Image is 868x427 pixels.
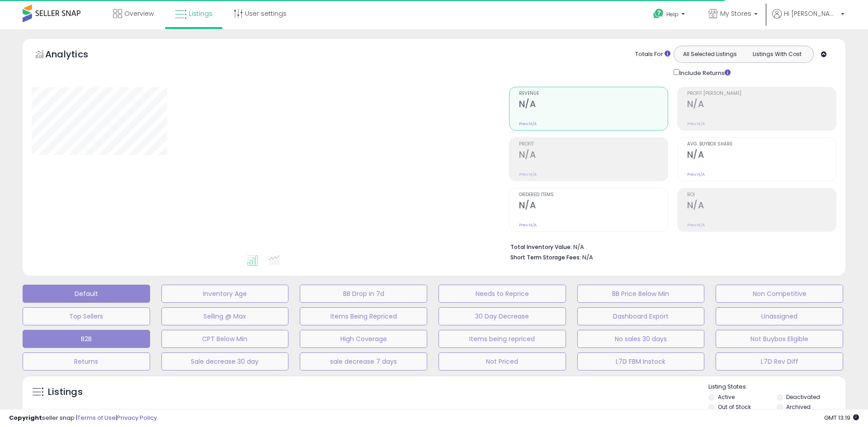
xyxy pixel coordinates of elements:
[161,285,289,303] button: Inventory Age
[519,200,668,212] h2: N/A
[300,285,427,303] button: BB Drop in 7d
[646,1,694,29] a: Help
[161,352,289,371] button: Sale decrease 30 day
[716,285,843,303] button: Non Competitive
[519,150,668,162] h2: N/A
[743,48,811,60] button: Listings With Cost
[161,330,289,348] button: CPT Below Min
[784,9,838,18] span: Hi [PERSON_NAME]
[189,9,212,18] span: Listings
[519,222,537,228] small: Prev: N/A
[519,172,537,177] small: Prev: N/A
[23,352,150,371] button: Returns
[687,121,705,127] small: Prev: N/A
[510,241,830,252] li: N/A
[687,192,836,197] span: ROI
[716,330,843,348] button: Not Buybox Eligible
[676,48,744,60] button: All Selected Listings
[23,285,150,303] button: Default
[439,352,566,371] button: Not Priced
[716,307,843,325] button: Unassigned
[519,121,537,127] small: Prev: N/A
[439,330,566,348] button: Items being repriced
[582,253,593,262] span: N/A
[687,172,705,177] small: Prev: N/A
[300,330,427,348] button: High Coverage
[124,9,154,18] span: Overview
[687,142,836,147] span: Avg. Buybox Share
[439,307,566,325] button: 30 Day Decrease
[439,285,566,303] button: Needs to Reprice
[577,352,705,371] button: L7D FBM Instock
[9,414,157,422] div: seller snap | |
[635,50,670,59] div: Totals For
[510,243,572,251] b: Total Inventory Value:
[161,307,289,325] button: Selling @ Max
[577,330,705,348] button: No sales 30 days
[9,413,42,422] strong: Copyright
[687,99,836,111] h2: N/A
[300,352,427,371] button: sale decrease 7 days
[519,142,668,147] span: Profit
[687,91,836,96] span: Profit [PERSON_NAME]
[687,222,705,228] small: Prev: N/A
[300,307,427,325] button: Items Being Repriced
[510,253,581,261] b: Short Term Storage Fees:
[687,150,836,162] h2: N/A
[577,307,705,325] button: Dashboard Export
[667,67,741,78] div: Include Returns
[720,9,751,18] span: My Stores
[45,48,106,63] h5: Analytics
[666,10,679,18] span: Help
[519,91,668,96] span: Revenue
[772,9,844,29] a: Hi [PERSON_NAME]
[519,99,668,111] h2: N/A
[23,307,150,325] button: Top Sellers
[687,200,836,212] h2: N/A
[653,8,664,19] i: Get Help
[519,192,668,197] span: Ordered Items
[577,285,705,303] button: BB Price Below Min
[23,330,150,348] button: B2B
[716,352,843,371] button: L7D Rev Diff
